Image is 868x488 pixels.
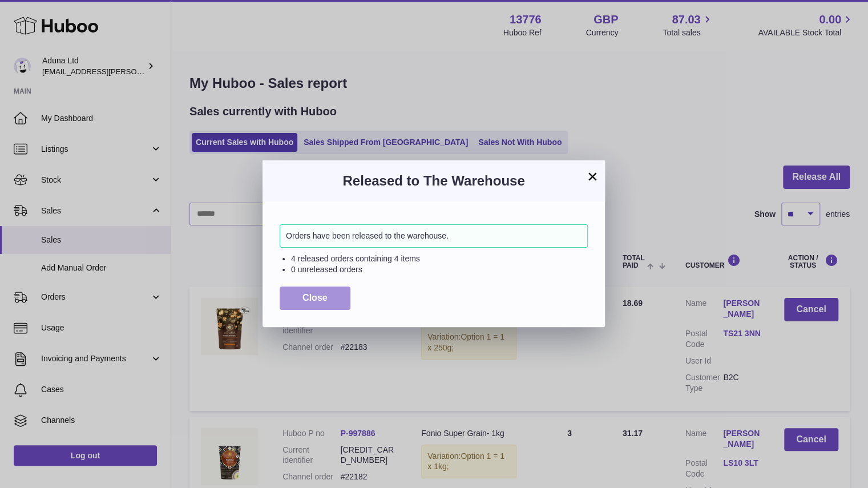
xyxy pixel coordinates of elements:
[302,293,328,303] span: Close
[291,264,588,275] li: 0 unreleased orders
[280,287,350,310] button: Close
[586,170,599,183] button: ×
[280,172,588,190] h3: Released to The Warehouse
[291,253,588,264] li: 4 released orders containing 4 items
[280,224,588,248] div: Orders have been released to the warehouse.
